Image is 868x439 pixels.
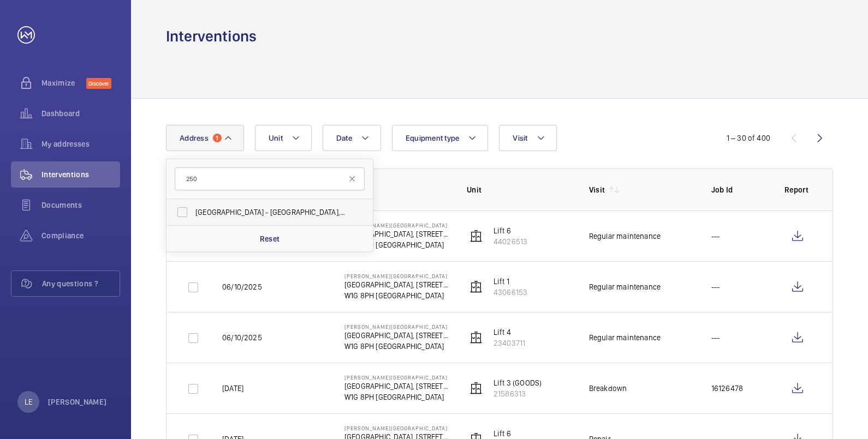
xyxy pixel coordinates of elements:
span: Interventions [41,169,120,180]
p: 44026513 [494,236,527,247]
p: [GEOGRAPHIC_DATA], [STREET_ADDRESS][PERSON_NAME], [344,381,449,392]
p: [GEOGRAPHIC_DATA], [STREET_ADDRESS][PERSON_NAME], [344,330,449,341]
span: My addresses [41,139,120,149]
div: 1 – 30 of 400 [727,133,770,143]
p: 43066153 [494,287,527,298]
input: Search by address [175,167,365,190]
button: Date [323,125,381,151]
span: 1 [213,134,222,142]
p: --- [711,231,720,242]
p: 06/10/2025 [222,281,262,292]
p: [PERSON_NAME] [48,396,107,407]
p: 21586313 [494,388,542,399]
p: --- [711,281,720,292]
div: Regular maintenance [589,231,661,242]
p: Lift 1 [494,276,527,287]
p: Address [344,184,449,195]
p: Lift 6 [494,225,527,236]
span: Date [336,134,352,142]
span: Any questions ? [42,278,120,289]
div: Regular maintenance [589,332,661,343]
span: Documents [41,200,120,211]
span: Visit [513,134,527,142]
p: Lift 4 [494,327,525,338]
p: Unit [467,184,572,195]
button: Visit [499,125,556,151]
span: Equipment type [406,134,460,142]
p: [PERSON_NAME][GEOGRAPHIC_DATA] [344,425,449,431]
p: --- [711,332,720,343]
p: W1G 8PH [GEOGRAPHIC_DATA] [344,392,449,402]
span: Compliance [41,230,120,241]
img: elevator.svg [469,280,483,293]
p: Lift 3 (GOODS) [494,377,542,388]
p: 16126478 [711,383,743,394]
span: Address [180,134,209,142]
p: [GEOGRAPHIC_DATA], [STREET_ADDRESS][PERSON_NAME], [344,228,449,239]
span: Dashboard [41,108,120,119]
p: [PERSON_NAME][GEOGRAPHIC_DATA] [344,374,449,381]
p: Job Id [711,184,767,195]
button: Unit [255,125,312,151]
div: Breakdown [589,383,627,394]
img: elevator.svg [469,230,483,243]
p: 06/10/2025 [222,332,262,343]
p: Lift 6 [494,428,527,439]
p: Visit [589,184,605,195]
h1: Interventions [166,26,257,46]
p: Report [784,184,811,195]
span: Unit [269,134,283,142]
p: W1G 8PH [GEOGRAPHIC_DATA] [344,290,449,301]
p: [GEOGRAPHIC_DATA], [STREET_ADDRESS][PERSON_NAME], [344,279,449,290]
img: elevator.svg [469,382,483,395]
p: [PERSON_NAME][GEOGRAPHIC_DATA] [344,273,449,279]
p: [PERSON_NAME][GEOGRAPHIC_DATA] [344,323,449,330]
p: LE [25,396,32,407]
p: [DATE] [222,383,243,394]
button: Equipment type [392,125,489,151]
p: [PERSON_NAME][GEOGRAPHIC_DATA] [344,222,449,228]
span: Discover [86,78,111,89]
img: elevator.svg [469,331,483,344]
div: Regular maintenance [589,281,661,292]
p: 23403711 [494,338,525,348]
button: Address1 [166,125,244,151]
p: W1G 8PH [GEOGRAPHIC_DATA] [344,341,449,352]
span: Maximize [41,77,86,88]
p: W1G 8PH [GEOGRAPHIC_DATA] [344,239,449,250]
span: [GEOGRAPHIC_DATA] - [GEOGRAPHIC_DATA], [STREET_ADDRESS] [195,207,346,218]
p: Reset [260,233,280,244]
